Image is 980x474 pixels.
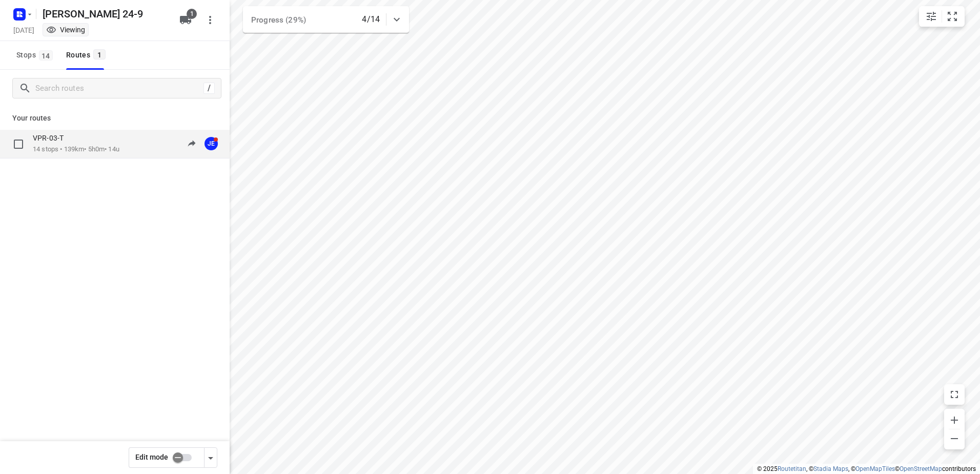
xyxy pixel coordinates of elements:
[900,465,942,472] a: OpenStreetMap
[66,49,109,62] div: Routes
[39,50,53,61] span: 14
[16,49,56,62] span: Stops
[919,6,965,27] div: small contained button group
[778,465,806,472] a: Routetitan
[33,145,119,154] p: 14 stops • 139km • 5h0m • 14u
[8,134,29,154] span: Select
[93,49,106,60] span: 1
[175,10,196,30] button: 1
[187,9,197,19] span: 1
[12,113,217,124] p: Your routes
[135,453,168,461] span: Edit mode
[251,15,306,25] span: Progress (29%)
[35,81,203,96] input: Search routes
[921,6,942,27] button: Map settings
[813,465,848,472] a: Stadia Maps
[362,13,380,26] p: 4/14
[33,133,70,143] p: VPR-03-T
[942,6,963,27] button: Fit zoom
[243,6,409,33] div: Progress (29%)4/14
[46,25,85,35] div: You are currently in view mode. To make any changes, go to edit project.
[855,465,895,472] a: OpenMapTiles
[181,133,202,154] button: Send to driver
[203,83,215,94] div: /
[757,465,976,472] li: © 2025 , © , © © contributors
[205,451,217,464] div: Driver app settings
[200,10,220,30] button: More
